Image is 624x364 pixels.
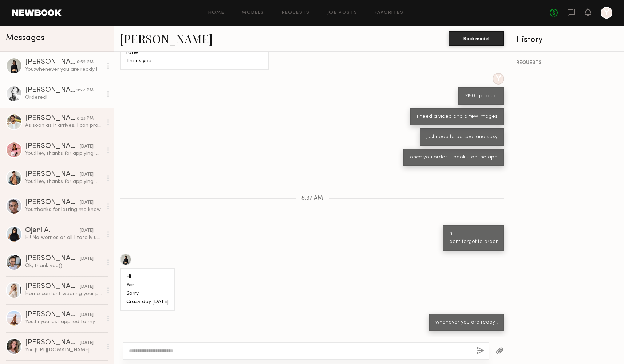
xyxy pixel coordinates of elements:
[449,31,504,46] button: Book model
[25,178,103,185] div: You: Hey, thanks for applying! We think you’re going to be a great fit. Just want to make sure yo...
[417,113,498,121] div: i need a video and a few images
[25,87,76,94] div: [PERSON_NAME]
[449,230,498,246] div: hi dont forget to order
[80,255,94,262] div: [DATE]
[516,60,618,66] div: REQUESTS
[25,262,103,269] div: Ok, thank you))
[449,35,504,41] a: Book model
[25,227,80,234] div: Ojeni A.
[25,122,103,129] div: As soon as it arrives. I can probably be done by [DATE]/[DATE]
[25,59,77,66] div: [PERSON_NAME]
[80,227,94,234] div: [DATE]
[80,199,94,206] div: [DATE]
[25,347,103,353] div: You: [URL][DOMAIN_NAME]
[208,11,225,15] a: Home
[6,34,44,42] span: Messages
[375,11,403,15] a: Favorites
[25,66,103,73] div: You: whenever you are ready !
[25,311,80,318] div: [PERSON_NAME]
[80,312,94,318] div: [DATE]
[282,11,310,15] a: Requests
[327,11,358,15] a: Job Posts
[77,59,94,66] div: 6:52 PM
[25,115,77,122] div: [PERSON_NAME]
[80,171,94,178] div: [DATE]
[25,234,103,241] div: Hi! No worries at all I totally understand :) yes I’m still open to working together!
[25,171,80,178] div: [PERSON_NAME]
[25,283,80,290] div: [PERSON_NAME]
[301,195,323,201] span: 8:37 AM
[410,153,498,162] div: once you order ill book u on the app
[25,318,103,325] div: You: hi you just applied to my post once more
[426,133,498,141] div: just need to be cool and sexy
[25,94,103,101] div: Ordered!
[25,150,103,157] div: You: Hey, thanks for applying! We think you’re going to be a great fit. Just want to make sure yo...
[25,199,80,206] div: [PERSON_NAME]
[25,255,80,262] div: [PERSON_NAME]
[465,92,498,101] div: $150 +product
[120,31,213,46] a: [PERSON_NAME]
[77,115,94,122] div: 8:23 PM
[435,318,498,327] div: whenever you are ready !
[25,290,103,297] div: Home content wearing your product UGC style
[25,143,80,150] div: [PERSON_NAME]
[126,273,169,306] div: Hi Yes Sorry Crazy day [DATE]
[80,283,94,290] div: [DATE]
[601,7,612,19] a: Y
[80,340,94,347] div: [DATE]
[25,206,103,213] div: You: thanks for letting me know
[80,143,94,150] div: [DATE]
[516,36,618,44] div: History
[242,11,264,15] a: Models
[76,87,94,94] div: 9:27 PM
[25,339,80,347] div: [PERSON_NAME]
